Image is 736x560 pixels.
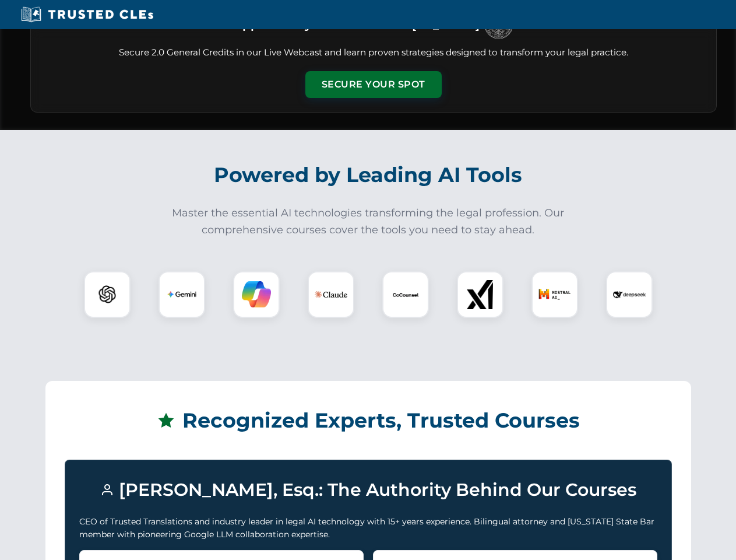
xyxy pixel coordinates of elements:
[391,280,420,309] img: CoCounsel Logo
[90,278,124,311] img: ChatGPT Logo
[242,280,271,309] img: Copilot Logo
[606,271,653,318] div: DeepSeek
[159,271,205,318] div: Gemini
[167,280,196,309] img: Gemini Logo
[382,271,429,318] div: CoCounsel
[613,278,646,311] img: DeepSeek Logo
[315,278,347,311] img: Claude Logo
[305,71,442,98] button: Secure Your Spot
[457,271,503,318] div: xAI
[538,278,571,311] img: Mistral AI Logo
[79,515,657,541] p: CEO of Trusted Translations and industry leader in legal AI technology with 15+ years experience....
[65,400,672,441] h2: Recognized Experts, Trusted Courses
[45,46,702,60] p: Secure 2.0 General Credits in our Live Webcast and learn proven strategies designed to transform ...
[164,205,572,239] p: Master the essential AI technologies transforming the legal profession. Our comprehensive courses...
[233,271,280,318] div: Copilot
[45,155,691,195] h2: Powered by Leading AI Tools
[308,271,354,318] div: Claude
[466,280,495,309] img: xAI Logo
[79,474,657,506] h3: [PERSON_NAME], Esq.: The Authority Behind Our Courses
[531,271,578,318] div: Mistral AI
[84,271,131,318] div: ChatGPT
[17,6,157,23] img: Trusted CLEs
